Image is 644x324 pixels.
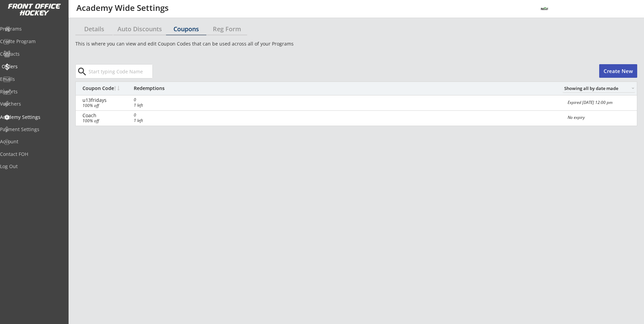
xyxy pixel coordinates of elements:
[113,26,166,32] div: Auto Discounts
[166,26,206,32] div: Coupons
[82,86,130,91] div: Coupon Code
[75,40,637,47] div: This is where you can view and edit Coupon Codes that can be used across all of your Programs
[134,113,165,117] div: 0
[75,26,113,32] div: Details
[568,101,633,105] div: Expired [DATE] 12:00 pm
[76,66,88,77] button: search
[568,115,633,120] div: No expiry
[82,104,154,108] div: 100% off
[134,103,165,107] div: 1 left
[134,98,165,102] div: 0
[134,86,165,91] div: Redemptions
[599,64,637,78] button: Create New
[2,64,63,69] div: Orders
[207,26,247,32] div: Reg Form
[82,113,130,118] div: Coach
[134,119,165,123] div: 1 left
[87,65,152,78] input: Start typing Code Name
[82,98,130,103] div: u13fridays
[82,119,154,123] div: 100% off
